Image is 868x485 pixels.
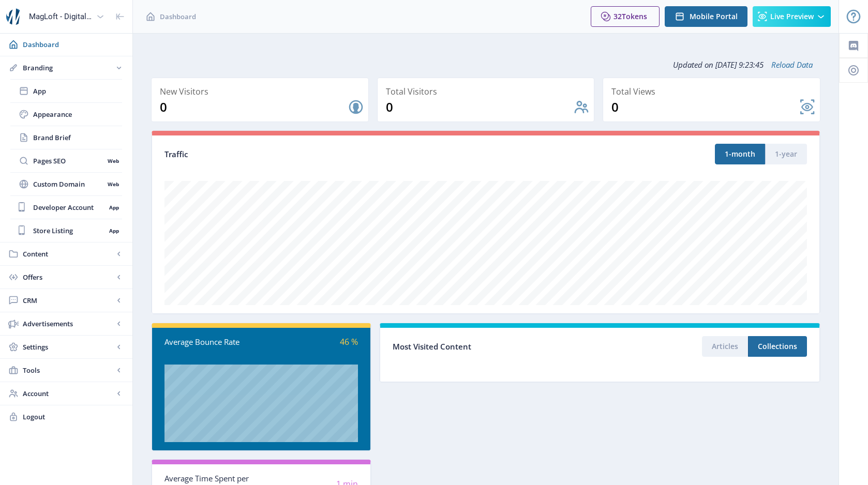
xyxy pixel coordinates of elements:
[104,156,122,166] nb-badge: Web
[6,8,23,25] img: properties.app_icon.png
[748,336,807,357] button: Collections
[160,11,196,22] span: Dashboard
[23,412,124,422] span: Logout
[29,5,92,28] div: MagLoft - Digital Magazine
[702,336,748,357] button: Articles
[340,336,358,347] span: 46 %
[33,132,122,143] span: Brand Brief
[23,319,114,329] span: Advertisements
[690,12,738,21] span: Mobile Portal
[591,6,660,27] button: 32Tokens
[665,6,747,27] button: Mobile Portal
[622,11,647,21] span: Tokens
[23,388,114,399] span: Account
[23,63,114,73] span: Branding
[393,339,600,355] div: Most Visited Content
[33,225,106,236] span: Store Listing
[611,84,816,99] div: Total Views
[10,149,122,172] a: Pages SEOWeb
[164,148,486,160] div: Traffic
[10,173,122,195] a: Custom DomainWeb
[106,225,122,236] nb-badge: App
[23,39,124,50] span: Dashboard
[10,219,122,242] a: Store ListingApp
[33,156,104,166] span: Pages SEO
[764,59,813,70] a: Reload Data
[160,99,348,115] div: 0
[104,179,122,189] nb-badge: Web
[23,342,114,352] span: Settings
[715,144,765,164] button: 1-month
[164,336,261,348] div: Average Bounce Rate
[611,99,799,115] div: 0
[151,52,820,78] div: Updated on [DATE] 9:23:45
[386,99,574,115] div: 0
[33,109,122,119] span: Appearance
[33,86,122,96] span: App
[386,84,590,99] div: Total Visitors
[765,144,807,164] button: 1-year
[23,272,114,282] span: Offers
[770,12,814,21] span: Live Preview
[33,202,106,213] span: Developer Account
[23,295,114,306] span: CRM
[23,365,114,375] span: Tools
[10,196,122,219] a: Developer AccountApp
[10,126,122,149] a: Brand Brief
[106,202,122,213] nb-badge: App
[10,80,122,102] a: App
[10,103,122,126] a: Appearance
[753,6,831,27] button: Live Preview
[23,249,114,259] span: Content
[160,84,364,99] div: New Visitors
[33,179,104,189] span: Custom Domain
